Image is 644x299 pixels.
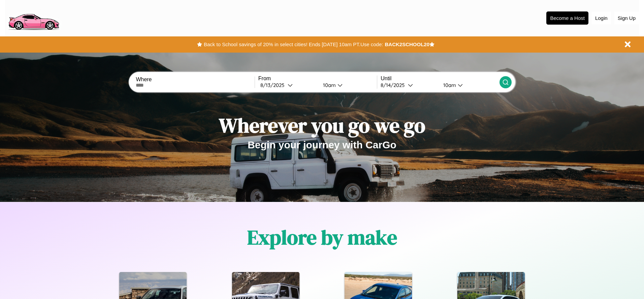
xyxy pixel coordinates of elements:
div: 10am [320,82,337,88]
button: 8/13/2025 [258,82,318,89]
b: BACK2SCHOOL20 [385,41,429,47]
button: Back to School savings of 20% in select cities! Ends [DATE] 10am PT.Use code: [202,40,385,49]
label: Until [381,76,499,82]
div: 8 / 13 / 2025 [260,82,288,88]
button: Login [592,12,611,24]
div: 10am [440,82,458,88]
label: Where [136,77,254,83]
button: Become a Host [546,11,588,25]
div: 8 / 14 / 2025 [381,82,408,88]
button: 10am [318,82,377,89]
button: 10am [438,82,499,89]
h1: Explore by make [247,223,397,251]
label: From [258,76,377,82]
img: logo [5,3,62,32]
button: Sign Up [614,12,639,24]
